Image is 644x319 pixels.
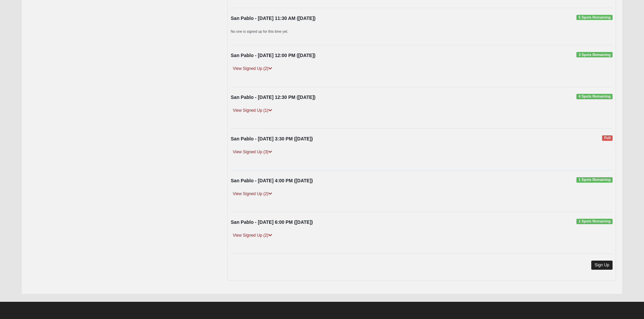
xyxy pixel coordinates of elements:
[576,219,613,224] span: 1 Spots Remaining
[231,65,274,72] a: View Signed Up (2)
[591,261,613,270] a: Sign Up
[602,135,613,141] span: Full
[231,190,274,197] a: View Signed Up (2)
[231,95,316,100] strong: San Pablo - [DATE] 12:30 PM ([DATE])
[231,16,316,21] strong: San Pablo - [DATE] 11:30 AM ([DATE])
[576,177,613,183] span: 1 Spots Remaining
[231,219,313,225] strong: San Pablo - [DATE] 6:00 PM ([DATE])
[576,52,613,57] span: 3 Spots Remaining
[231,232,274,239] a: View Signed Up (2)
[231,149,274,156] a: View Signed Up (3)
[576,15,613,20] span: 5 Spots Remaining
[231,136,313,141] strong: San Pablo - [DATE] 3:30 PM ([DATE])
[231,29,288,33] small: No one is signed up for this time yet.
[231,107,274,114] a: View Signed Up (1)
[576,94,613,99] span: 4 Spots Remaining
[231,53,316,58] strong: San Pablo - [DATE] 12:00 PM ([DATE])
[231,178,313,183] strong: San Pablo - [DATE] 4:00 PM ([DATE])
